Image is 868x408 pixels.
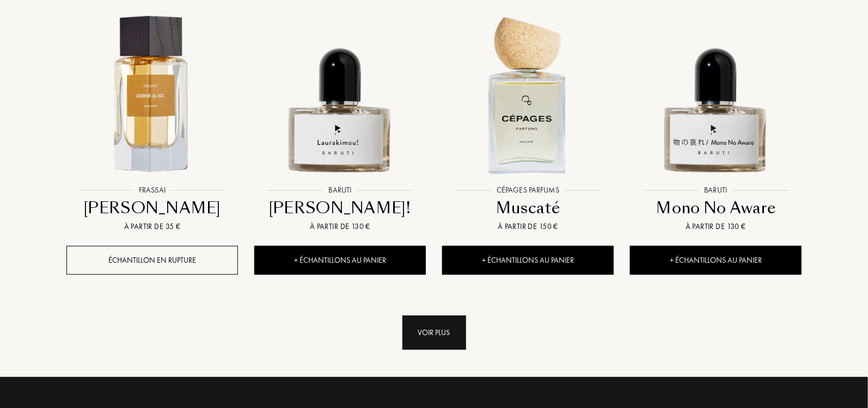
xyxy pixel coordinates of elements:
div: À partir de 130 € [259,221,421,232]
img: Mono No Aware Baruti [631,10,800,179]
div: À partir de 150 € [447,221,609,232]
div: Voir plus [402,316,466,350]
div: À partir de 130 € [634,221,797,232]
img: Muscaté Cépages Parfums [443,10,613,179]
div: + Échantillons au panier [442,246,614,275]
div: Échantillon en rupture [66,246,238,275]
div: + Échantillons au panier [254,246,426,275]
div: + Échantillons au panier [630,246,802,275]
img: Dormir Al Sol Frassai [68,10,237,179]
div: À partir de 35 € [71,221,234,232]
img: Laurakimou! Baruti [255,10,425,179]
